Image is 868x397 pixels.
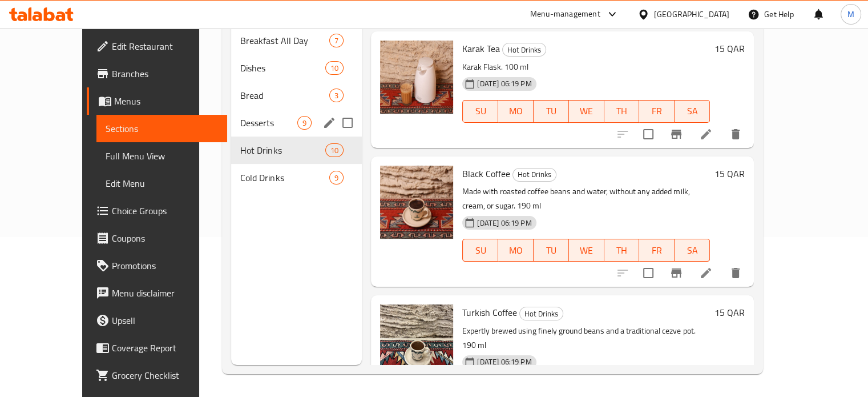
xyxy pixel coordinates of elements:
[462,60,710,74] p: Karak Flask. 100 ml
[663,121,690,148] button: Branch-specific-item
[538,242,564,259] span: TU
[240,171,329,185] span: Cold Drinks
[679,242,705,259] span: SA
[87,87,227,115] a: Menus
[330,90,343,101] span: 3
[609,103,635,119] span: TH
[325,61,344,75] div: items
[87,362,227,389] a: Grocery Checklist
[112,204,218,218] span: Choice Groups
[462,185,710,213] p: Made with roasted coffee beans and water, without any added milk, cream, or sugar. 190 ml
[231,164,362,191] div: Cold Drinks9
[240,89,329,102] span: Bread
[530,7,600,21] div: Menu-management
[534,100,569,123] button: TU
[87,252,227,279] a: Promotions
[112,286,218,300] span: Menu disclaimer
[675,239,710,262] button: SA
[231,82,362,109] div: Bread3
[114,94,218,108] span: Menus
[231,137,362,164] div: Hot Drinks10
[473,78,536,89] span: [DATE] 06:19 PM
[644,103,670,119] span: FR
[96,142,227,170] a: Full Menu View
[112,314,218,327] span: Upsell
[87,334,227,362] a: Coverage Report
[604,239,640,262] button: TH
[467,242,494,259] span: SU
[112,259,218,272] span: Promotions
[231,54,362,82] div: Dishes10
[380,166,453,239] img: Black Coffee
[87,60,227,87] a: Branches
[462,165,510,182] span: Black Coffee
[503,103,529,119] span: MO
[503,43,546,57] span: Hot Drinks
[654,8,729,21] div: [GEOGRAPHIC_DATA]
[644,242,670,259] span: FR
[519,307,563,320] div: Hot Drinks
[240,34,329,47] span: Breakfast All Day
[321,114,338,131] button: edit
[520,307,563,320] span: Hot Drinks
[538,103,564,119] span: TU
[231,109,362,137] div: Desserts9edit
[240,116,297,130] span: Desserts
[87,197,227,224] a: Choice Groups
[106,122,218,135] span: Sections
[326,145,343,156] span: 10
[112,39,218,53] span: Edit Restaurant
[498,239,534,262] button: MO
[722,259,749,287] button: delete
[503,242,529,259] span: MO
[604,100,640,123] button: TH
[462,304,517,321] span: Turkish Coffee
[462,40,500,57] span: Karak Tea
[330,173,343,183] span: 9
[112,368,218,382] span: Grocery Checklist
[96,170,227,197] a: Edit Menu
[513,168,556,181] span: Hot Drinks
[714,41,745,57] h6: 15 QAR
[512,168,556,182] div: Hot Drinks
[569,239,604,262] button: WE
[473,356,536,367] span: [DATE] 06:19 PM
[534,239,569,262] button: TU
[569,100,604,123] button: WE
[240,61,325,75] span: Dishes
[106,177,218,190] span: Edit Menu
[462,100,498,123] button: SU
[699,127,713,141] a: Edit menu item
[96,115,227,142] a: Sections
[112,67,218,81] span: Branches
[329,171,344,185] div: items
[574,103,600,119] span: WE
[636,122,660,146] span: Select to update
[298,118,311,129] span: 9
[112,341,218,355] span: Coverage Report
[112,231,218,245] span: Coupons
[106,149,218,163] span: Full Menu View
[87,224,227,252] a: Coupons
[87,279,227,307] a: Menu disclaimer
[722,121,749,148] button: delete
[675,100,710,123] button: SA
[462,324,710,352] p: Expertly brewed using finely ground beans and a traditional cezve pot. 190 ml
[679,103,705,119] span: SA
[87,33,227,60] a: Edit Restaurant
[498,100,534,123] button: MO
[847,8,854,21] span: M
[240,143,325,157] span: Hot Drinks
[380,41,453,114] img: Karak Tea
[380,304,453,378] img: Turkish Coffee
[639,100,675,123] button: FR
[714,166,745,182] h6: 15 QAR
[330,35,343,46] span: 7
[639,239,675,262] button: FR
[609,242,635,259] span: TH
[714,304,745,320] h6: 15 QAR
